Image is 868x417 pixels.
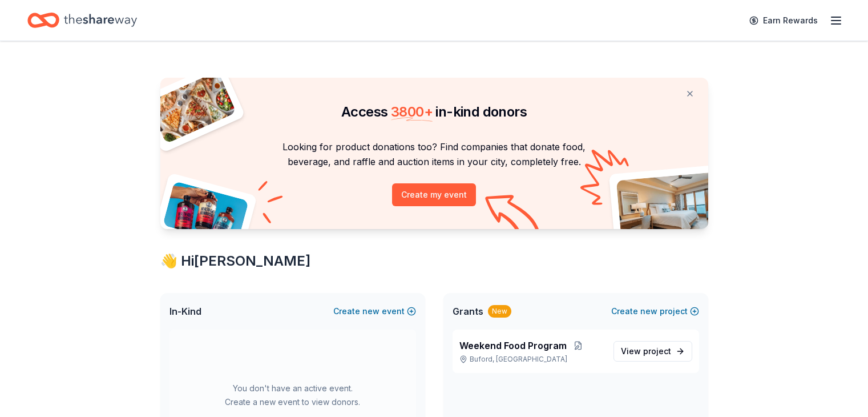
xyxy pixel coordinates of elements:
p: Buford, [GEOGRAPHIC_DATA] [459,355,604,364]
span: In-Kind [169,304,201,318]
button: Createnewproject [611,304,699,318]
span: project [643,346,671,356]
div: New [488,305,511,318]
p: Looking for product donations too? Find companies that donate food, beverage, and raffle and auct... [174,139,695,170]
span: Grants [453,304,483,318]
span: View [621,344,671,358]
img: Curvy arrow [485,195,542,238]
img: Pizza [147,71,236,144]
span: Weekend Food Program [459,339,567,352]
button: Create my event [392,183,476,206]
span: new [362,304,380,318]
div: 👋 Hi [PERSON_NAME] [160,252,708,270]
span: Access in-kind donors [341,103,527,120]
span: new [640,304,657,318]
a: Earn Rewards [742,10,825,31]
a: Home [27,7,137,34]
a: View project [613,341,692,362]
span: 3800 + [391,103,433,120]
button: Createnewevent [333,304,416,318]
